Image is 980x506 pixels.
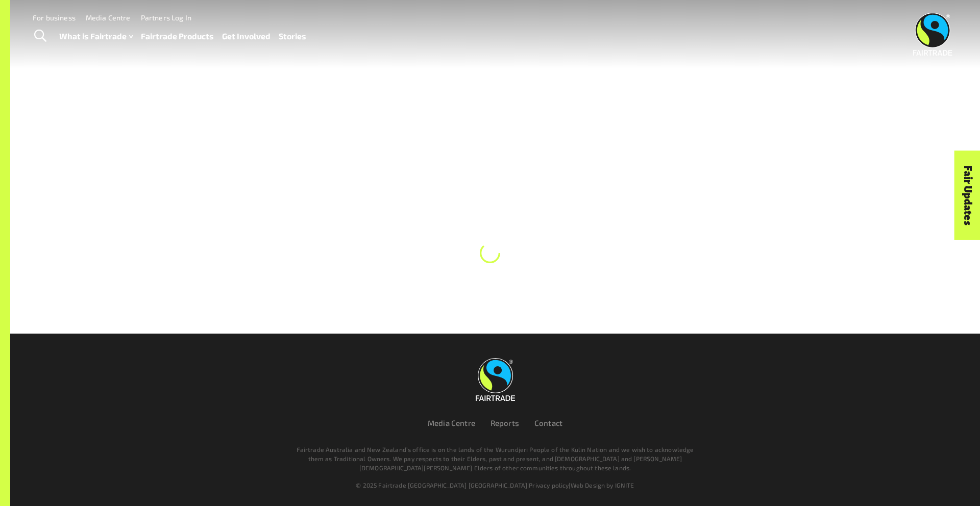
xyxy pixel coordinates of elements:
[491,418,519,427] a: Reports
[59,29,133,44] a: What is Fairtrade
[428,418,475,427] a: Media Centre
[476,358,515,401] img: Fairtrade Australia New Zealand logo
[279,29,306,44] a: Stories
[141,13,191,22] a: Partners Log In
[141,29,214,44] a: Fairtrade Products
[292,445,698,472] p: Fairtrade Australia and New Zealand’s office is on the lands of the Wurundjeri People of the Kuli...
[86,13,131,22] a: Media Centre
[356,482,527,489] span: © 2025 Fairtrade [GEOGRAPHIC_DATA] [GEOGRAPHIC_DATA]
[534,418,562,427] a: Contact
[33,13,76,22] a: For business
[571,482,634,489] a: Web Design by IGNITE
[913,13,952,56] img: Fairtrade Australia New Zealand logo
[529,482,569,489] a: Privacy policy
[28,23,53,49] a: Toggle Search
[188,480,802,490] div: | |
[222,29,271,44] a: Get Involved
